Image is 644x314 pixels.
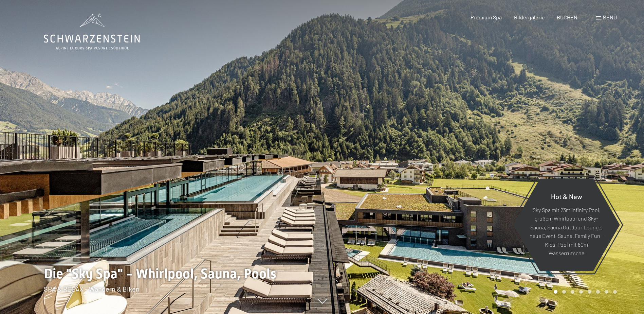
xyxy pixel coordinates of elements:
div: Carousel Page 4 [579,290,583,294]
div: Carousel Page 5 [588,290,591,294]
div: Carousel Page 8 [613,290,617,294]
span: Menü [603,14,617,20]
div: Carousel Page 2 [562,290,566,294]
div: Carousel Pagination [551,290,617,294]
span: Hot & New [551,192,582,200]
a: Premium Spa [471,14,502,20]
a: Hot & New Sky Spa mit 23m Infinity Pool, großem Whirlpool und Sky-Sauna, Sauna Outdoor Lounge, ne... [513,178,620,272]
div: Carousel Page 7 [605,290,608,294]
a: BUCHEN [557,14,577,20]
p: Sky Spa mit 23m Infinity Pool, großem Whirlpool und Sky-Sauna, Sauna Outdoor Lounge, neue Event-S... [530,205,603,258]
a: Bildergalerie [514,14,545,20]
div: Carousel Page 3 [571,290,574,294]
div: Carousel Page 6 [596,290,600,294]
div: Carousel Page 1 (Current Slide) [554,290,557,294]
